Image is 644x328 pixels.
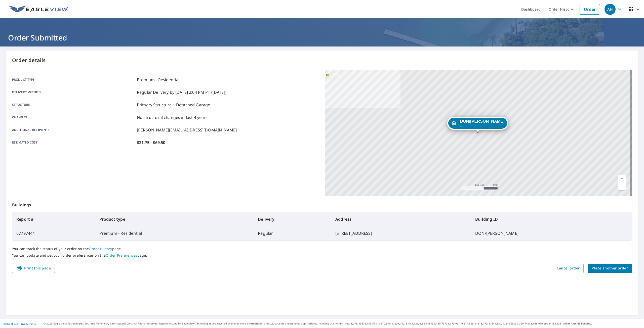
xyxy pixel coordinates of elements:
[9,6,68,13] img: EV Logo
[12,127,135,133] p: Additional recipients
[12,264,55,273] button: Print this page
[471,226,632,240] td: DON/[PERSON_NAME]
[137,102,210,108] p: Primary Structure + Detached Garage
[12,247,632,251] p: You can track the status of your order on the page.
[137,89,226,95] p: Regular Delivery by [DATE] 2:04 PM PT ([DATE])
[618,175,626,182] a: Current Level 17, Zoom In
[12,226,95,240] td: 67797444
[580,4,600,15] a: Order
[12,253,632,258] p: You can update and set your order preferences on the page.
[137,127,237,133] p: [PERSON_NAME][EMAIL_ADDRESS][DOMAIN_NAME]
[12,102,135,108] p: Structure
[12,196,632,212] p: Buildings
[557,265,580,271] span: Cancel order
[106,253,137,258] a: Order Preferences
[95,212,254,226] th: Product type
[95,226,254,240] td: Premium - Residential
[12,139,135,146] p: Estimated cost
[12,57,632,64] p: Order details
[12,114,135,120] p: Changes
[460,119,504,127] span: DON/[PERSON_NAME] ...
[89,246,112,251] a: Order History
[331,212,471,226] th: Address
[137,77,179,83] p: Premium - Residential
[3,322,36,325] p: |
[588,264,632,273] button: Place another order
[20,322,36,325] a: Privacy Policy
[618,182,626,190] a: Current Level 17, Zoom Out
[553,264,584,273] button: Cancel order
[137,139,165,146] p: $21.75 - $69.50
[254,212,331,226] th: Delivery
[6,32,638,43] h1: Order Submitted
[44,322,641,325] p: © 2025 Eagle View Technologies, Inc. and Pictometry International Corp. All Rights Reserved. Repo...
[605,4,616,15] div: AH
[12,89,135,95] p: Delivery method
[3,322,18,325] a: Terms of Use
[12,212,95,226] th: Report #
[331,226,471,240] td: [STREET_ADDRESS]
[16,265,51,271] span: Print this page
[592,265,628,271] span: Place another order
[12,77,135,83] p: Product type
[137,114,208,120] p: No structural changes in last 4 years
[254,226,331,240] td: Regular
[471,212,632,226] th: Building ID
[447,117,508,132] div: Dropped pin, building DON/IRENE ROGERS, Residential property, 2409 Buckingham Ave Birmingham, MI ...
